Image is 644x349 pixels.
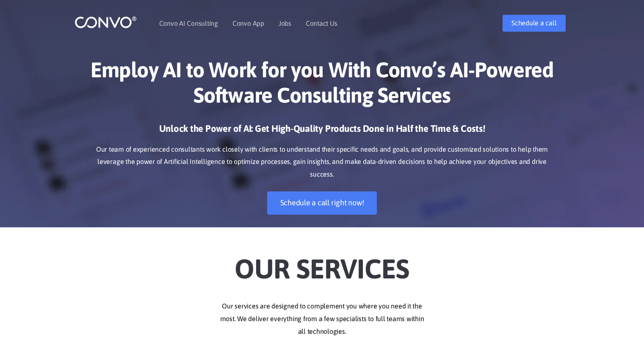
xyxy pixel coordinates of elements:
[267,191,377,215] a: Schedule a call right now!
[87,300,557,338] p: Our services are designed to complement you where you need it the most. We deliver everything fro...
[87,143,557,181] p: Our team of experienced consultants work closely with clients to understand their specific needs ...
[75,16,137,29] img: logo_1.png
[232,20,264,27] a: Convo App
[279,20,291,27] a: Jobs
[87,57,557,114] h1: Employ AI to Work for you With Convo’s AI-Powered Software Consulting Services
[87,123,557,141] h3: Unlock the Power of AI: Get High-Quality Products Done in Half the Time & Costs!
[503,15,565,32] a: Schedule a call
[87,240,557,287] h2: Our Services
[306,20,337,27] a: Contact Us
[159,20,218,27] a: Convo AI Consulting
